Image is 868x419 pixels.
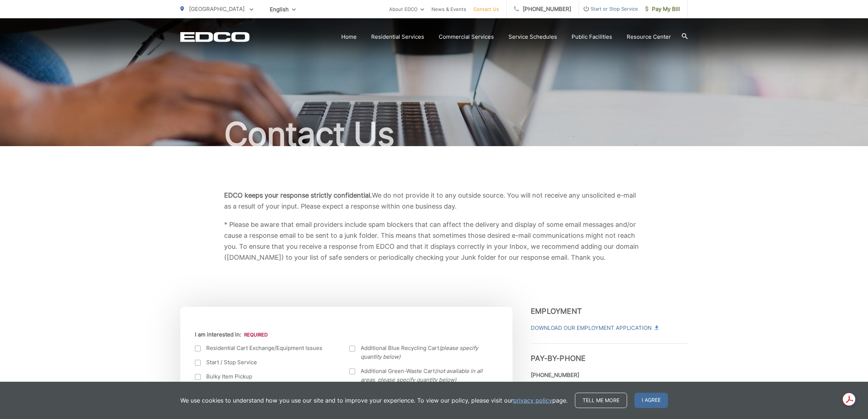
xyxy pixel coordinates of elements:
span: Additional Blue Recycling Cart [361,344,489,361]
h1: Contact Us [180,116,688,153]
b: EDCO keeps your response strictly confidential. [224,191,372,199]
label: I am interested in: [195,331,268,338]
a: Commercial Services [439,33,494,41]
label: Residential Cart Exchange/Equipment Issues [195,344,335,353]
em: (please specify quantity below) [361,344,478,360]
h3: Employment [531,307,688,316]
span: English [264,3,301,16]
label: Bulky Item Pickup [195,372,335,381]
a: EDCD logo. Return to the homepage. [180,32,250,42]
a: Contact Us [473,5,499,14]
a: News & Events [431,5,466,14]
a: privacy policy [513,396,552,405]
a: About EDCO [389,5,424,14]
a: Download Our Employment Application [531,324,658,332]
span: Pay My Bill [645,5,680,14]
span: Additional Green-Waste Cart [361,367,489,384]
a: Residential Services [371,33,424,41]
strong: [PHONE_NUMBER] [531,372,579,378]
a: Tell me more [575,393,627,408]
p: * Please be aware that email providers include spam blockers that can affect the delivery and dis... [224,219,644,263]
a: Home [341,33,357,41]
em: (not available in all areas, please specify quantity below) [361,367,483,383]
h3: Pay-by-Phone [531,343,688,363]
p: We do not provide it to any outside source. You will not receive any unsolicited e-mail as a resu... [224,190,644,212]
a: Resource Center [627,33,671,41]
label: Start / Stop Service [195,358,335,367]
a: Public Facilities [572,33,612,41]
span: [GEOGRAPHIC_DATA] [189,5,245,12]
a: Service Schedules [508,33,557,41]
span: I agree [634,393,668,408]
p: We use cookies to understand how you use our site and to improve your experience. To view our pol... [180,396,568,405]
